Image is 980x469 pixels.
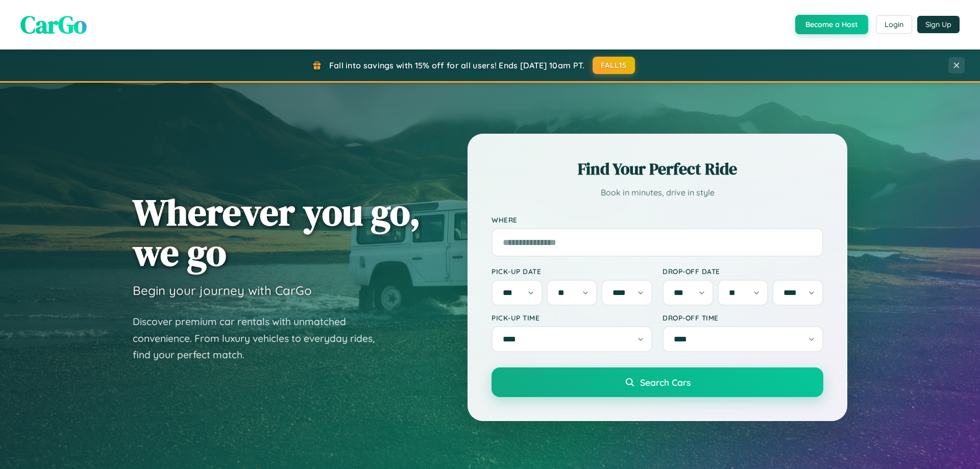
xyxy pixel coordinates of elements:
label: Pick-up Time [492,313,652,322]
span: Search Cars [640,377,691,388]
button: FALL15 [593,57,635,74]
label: Where [492,215,823,224]
p: Book in minutes, drive in style [492,185,823,200]
h2: Find Your Perfect Ride [492,158,823,180]
label: Pick-up Date [492,267,652,276]
button: Sign Up [917,16,960,33]
label: Drop-off Date [663,267,823,276]
span: CarGo [20,8,87,41]
p: Discover premium car rentals with unmatched convenience. From luxury vehicles to everyday rides, ... [133,313,388,363]
label: Drop-off Time [663,313,823,322]
button: Become a Host [795,15,868,34]
h1: Wherever you go, we go [133,192,421,273]
button: Login [876,15,912,34]
h3: Begin your journey with CarGo [133,283,312,298]
span: Fall into savings with 15% off for all users! Ends [DATE] 10am PT. [329,60,585,70]
button: Search Cars [492,367,823,397]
